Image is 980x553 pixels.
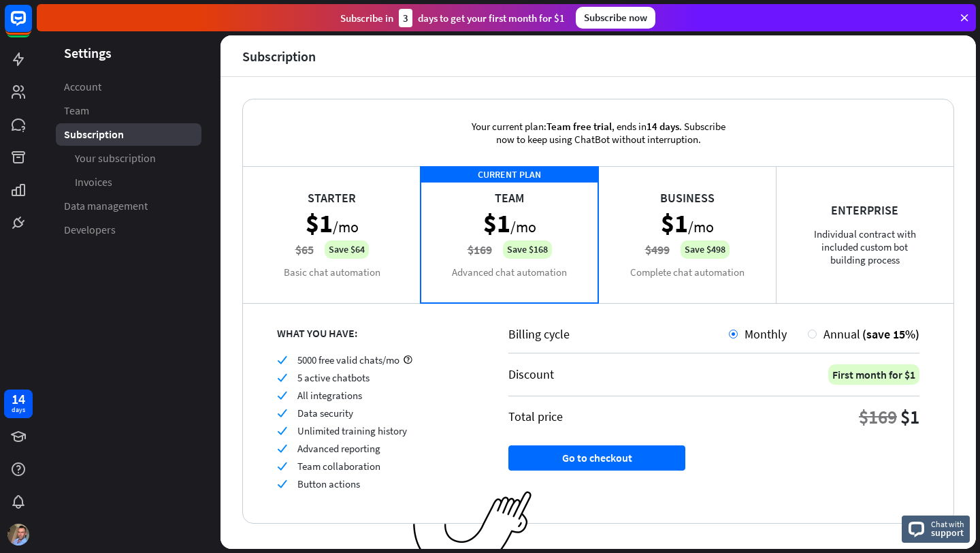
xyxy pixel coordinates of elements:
div: WHAT YOU HAVE: [277,326,474,340]
div: $169 [859,405,897,429]
span: 5000 free valid chats/mo [297,353,399,366]
button: Open LiveChat chat widget [11,5,52,46]
span: Developers [64,223,116,237]
a: Data management [56,195,201,217]
div: Subscription [242,48,316,64]
div: 3 [399,9,412,27]
span: Team [64,104,89,118]
i: check [277,479,287,489]
a: Account [56,76,201,98]
span: Monthly [745,326,787,342]
i: check [277,408,287,418]
header: Settings [37,44,220,62]
div: days [12,405,25,415]
span: Chat with [931,518,964,531]
span: Unlimited training history [297,424,407,437]
span: Annual [823,326,860,342]
span: Subscription [64,127,124,142]
a: Developers [56,219,201,241]
i: check [277,443,287,454]
span: Team free trial [546,120,612,133]
span: Advanced reporting [297,442,380,455]
div: Total price [508,409,563,424]
span: Invoices [75,175,112,189]
div: $1 [900,405,919,429]
i: check [277,390,287,400]
span: Team collaboration [297,460,380,473]
span: Button actions [297,477,360,490]
a: 14 days [4,390,33,418]
span: Data security [297,407,353,420]
div: Billing cycle [508,326,729,342]
span: 14 days [647,120,679,133]
span: Data management [64,199,148,213]
div: First month for $1 [828,364,919,385]
span: (save 15%) [862,326,919,342]
span: 5 active chatbots [297,371,370,384]
button: Go to checkout [508,445,685,471]
div: Subscribe now [576,7,655,29]
div: 14 [12,393,25,405]
i: check [277,426,287,436]
a: Team [56,99,201,122]
i: check [277,461,287,471]
span: support [931,526,964,539]
div: Subscribe in days to get your first month for $1 [340,9,565,27]
a: Invoices [56,171,201,193]
i: check [277,355,287,365]
span: All integrations [297,389,362,402]
i: check [277,373,287,383]
span: Account [64,80,101,94]
a: Your subscription [56,147,201,170]
div: Your current plan: , ends in . Subscribe now to keep using ChatBot without interruption. [452,99,745,166]
div: Discount [508,366,554,382]
span: Your subscription [75,151,156,165]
